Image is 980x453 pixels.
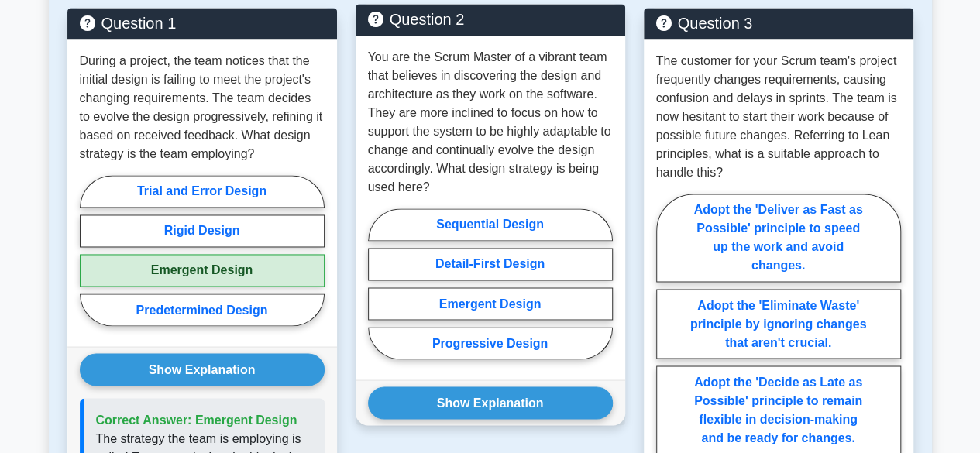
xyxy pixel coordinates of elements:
[368,327,613,359] label: Progressive Design
[368,208,613,241] label: Sequential Design
[656,52,901,182] p: The customer for your Scrum team's project frequently changes requirements, causing confusion and...
[368,10,613,29] h5: Question 2
[80,214,325,247] label: Rigid Design
[80,14,325,33] h5: Question 1
[96,413,297,426] span: Correct Answer: Emergent Design
[80,52,325,163] p: During a project, the team notices that the initial design is failing to meet the project's chang...
[368,248,613,280] label: Detail-First Design
[368,287,613,320] label: Emergent Design
[368,386,613,419] button: Show Explanation
[80,353,325,386] button: Show Explanation
[656,14,901,33] h5: Question 3
[80,254,325,287] label: Emergent Design
[656,289,901,359] label: Adopt the 'Eliminate Waste' principle by ignoring changes that aren't crucial.
[80,175,325,208] label: Trial and Error Design
[80,293,325,326] label: Predetermined Design
[368,48,613,197] p: You are the Scrum Master of a vibrant team that believes in discovering the design and architectu...
[656,194,901,282] label: Adopt the 'Deliver as Fast as Possible' principle to speed up the work and avoid changes.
